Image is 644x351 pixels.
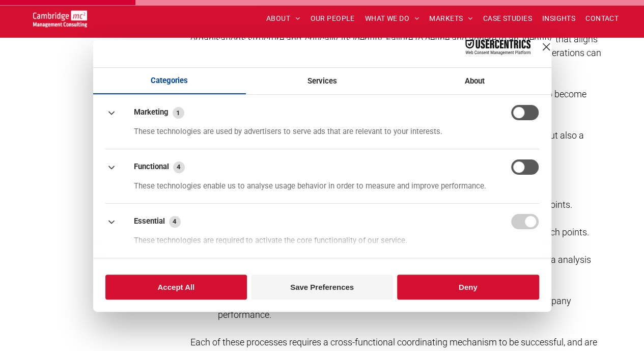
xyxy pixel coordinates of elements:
[305,11,359,26] a: OUR PEOPLE
[478,11,537,26] a: CASE STUDIES
[580,11,624,26] a: CONTACT
[360,11,425,26] a: WHAT WE DO
[261,11,305,26] a: ABOUT
[33,12,87,22] a: Your Business Transformed | Cambridge Management Consulting
[424,11,478,26] a: MARKETS
[33,10,87,27] img: Go to Homepage
[537,11,580,26] a: INSIGHTS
